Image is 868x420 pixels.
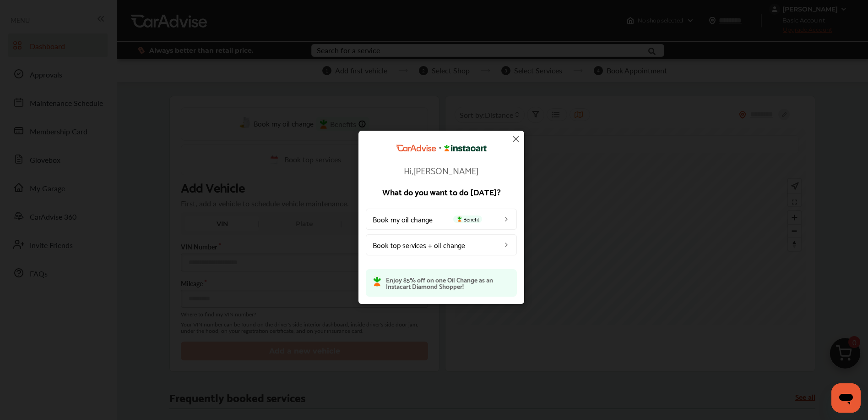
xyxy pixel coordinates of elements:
img: CarAdvise Instacart Logo [396,144,487,152]
p: What do you want to do [DATE]? [366,188,517,196]
a: Book top services + oil change [366,234,517,255]
p: Hi, [PERSON_NAME] [366,166,517,175]
span: Benefit [453,216,482,223]
iframe: Button to launch messaging window [831,383,861,413]
img: instacart-icon.73bd83c2.svg [456,216,463,222]
img: close-icon.a004319c.svg [510,133,521,144]
p: Enjoy 85% off on one Oil Change as an Instacart Diamond Shopper! [386,276,510,289]
img: instacart-icon.73bd83c2.svg [373,276,381,287]
img: left_arrow_icon.0f472efe.svg [503,216,510,223]
a: Book my oil changeBenefit [366,209,517,230]
img: left_arrow_icon.0f472efe.svg [503,241,510,249]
